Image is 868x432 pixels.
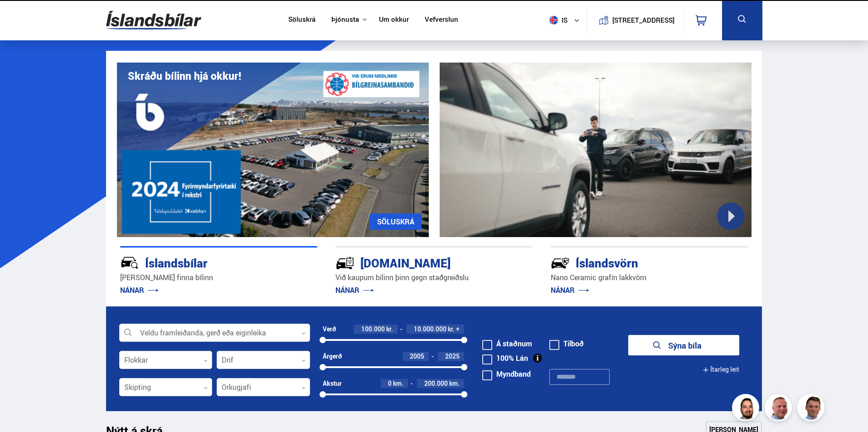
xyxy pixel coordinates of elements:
a: NÁNAR [335,285,374,295]
div: Verð [323,325,336,333]
a: SÖLUSKRÁ [370,214,422,230]
img: FbJEzSuNWCJXmdc-.webp [799,395,826,422]
h1: Skráðu bílinn hjá okkur! [128,70,241,82]
a: Söluskrá [288,15,315,25]
p: [PERSON_NAME] finna bílinn [120,272,317,283]
label: 100% Lán [482,354,528,362]
button: is [546,7,587,34]
img: siFngHWaQ9KaOqBr.png [766,395,793,422]
a: NÁNAR [120,285,159,295]
button: Ítarleg leit [703,359,739,380]
span: km. [449,380,460,387]
span: 200.000 [424,379,448,388]
img: svg+xml;base64,PHN2ZyB4bWxucz0iaHR0cDovL3d3dy53My5vcmcvMjAwMC9zdmciIHdpZHRoPSI1MTIiIGhlaWdodD0iNT... [549,16,558,24]
a: [STREET_ADDRESS] [592,7,679,33]
div: Íslandsbílar [120,254,285,270]
label: Myndband [482,370,531,378]
span: km. [393,380,403,387]
a: NÁNAR [551,285,589,295]
span: 2025 [445,352,460,360]
p: Við kaupum bílinn þinn gegn staðgreiðslu [335,272,533,283]
p: Nano Ceramic grafín lakkvörn [551,272,748,283]
div: Íslandsvörn [551,254,716,270]
div: [DOMAIN_NAME] [335,254,500,270]
img: G0Ugv5HjCgRt.svg [106,5,201,35]
span: 0 [388,379,392,388]
span: kr. [448,325,455,333]
span: is [546,16,568,24]
img: nhp88E3Fdnt1Opn2.png [733,395,761,422]
a: Um okkur [379,15,409,25]
a: Vefverslun [425,15,458,25]
span: 100.000 [361,325,385,333]
img: eKx6w-_Home_640_.png [117,63,429,237]
button: Sýna bíla [628,335,739,355]
span: 2005 [410,352,424,360]
span: 10.000.000 [414,325,446,333]
img: -Svtn6bYgwAsiwNX.svg [551,253,570,272]
img: JRvxyua_JYH6wB4c.svg [120,253,139,272]
button: [STREET_ADDRESS] [616,16,671,24]
div: Akstur [323,380,342,387]
div: Árgerð [323,353,342,360]
img: tr5P-W3DuiFaO7aO.svg [335,253,354,272]
span: + [456,325,460,333]
label: Á staðnum [482,340,532,347]
button: Þjónusta [331,15,359,24]
span: kr. [386,325,393,333]
label: Tilboð [549,340,584,347]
